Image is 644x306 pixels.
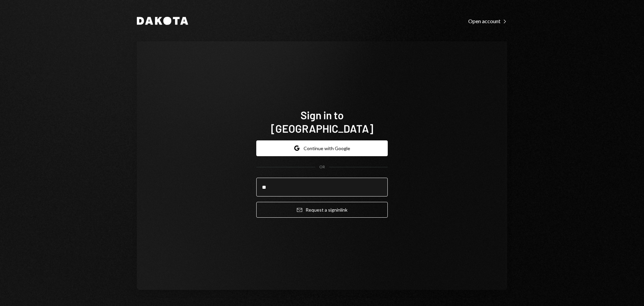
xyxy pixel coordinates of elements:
h1: Sign in to [GEOGRAPHIC_DATA] [256,108,388,135]
div: Open account [468,18,507,25]
a: Open account [468,17,507,25]
button: Continue with Google [256,140,388,156]
button: Request a signinlink [256,202,388,218]
div: OR [319,164,325,170]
